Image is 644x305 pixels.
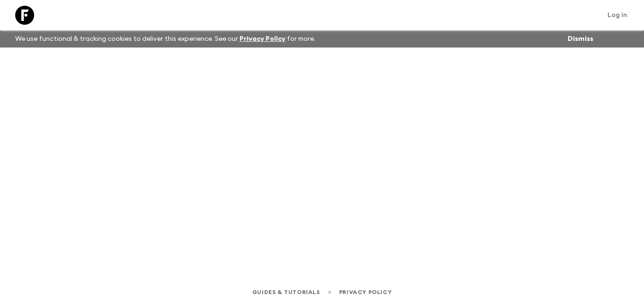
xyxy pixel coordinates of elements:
a: Privacy Policy [339,287,392,297]
a: Privacy Policy [239,36,285,42]
p: We use functional & tracking cookies to deliver this experience. See our for more. [11,30,319,48]
a: Log in [602,9,633,22]
button: Dismiss [565,32,596,46]
a: Guides & Tutorials [252,287,320,297]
